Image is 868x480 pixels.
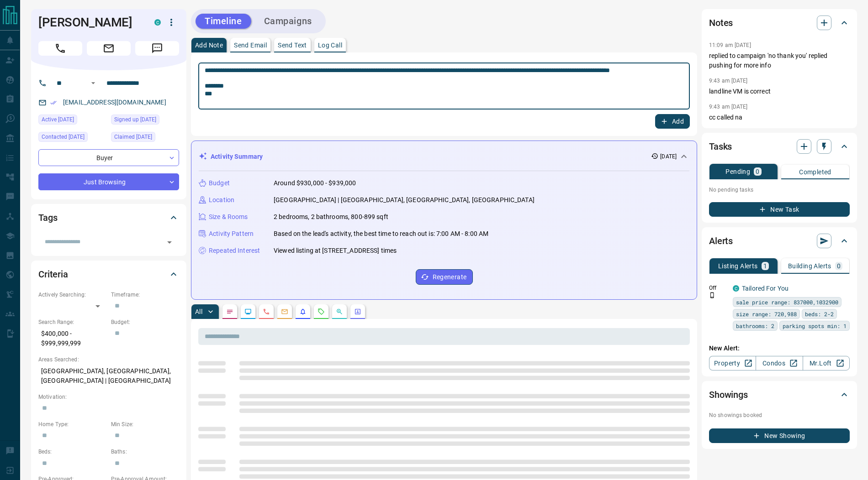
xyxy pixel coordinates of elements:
[736,297,838,307] span: sale price range: 837000,1032900
[38,326,106,351] p: $400,000 - $999,999,999
[655,114,690,129] button: Add
[318,308,325,315] svg: Requests
[38,318,106,326] p: Search Range:
[38,291,106,299] p: Actively Searching:
[354,308,361,315] svg: Agent Actions
[756,356,803,370] a: Condos
[783,321,847,330] span: parking spots min: 1
[111,420,179,428] p: Min Size:
[135,41,179,56] span: Message
[163,236,176,249] button: Open
[709,42,751,48] p: 11:09 am [DATE]
[38,41,82,56] span: Call
[209,212,248,222] p: Size & Rooms
[660,152,677,161] p: [DATE]
[209,178,230,188] p: Budget
[274,178,356,188] p: Around $930,000 - $939,000
[244,308,252,315] svg: Lead Browsing Activity
[709,12,850,34] div: Notes
[211,152,263,162] p: Activity Summary
[274,229,488,239] p: Based on the lead's activity, the best time to reach out is: 7:00 AM - 8:00 AM
[209,195,234,205] p: Location
[805,309,834,318] span: beds: 2-2
[114,115,156,124] span: Signed up [DATE]
[799,169,831,175] p: Completed
[709,292,715,298] svg: Push Notification Only
[709,387,748,402] h2: Showings
[709,113,850,122] p: cc called na
[111,318,179,326] p: Budget:
[709,230,850,252] div: Alerts
[199,148,689,165] div: Activity Summary[DATE]
[709,344,850,353] p: New Alert:
[803,356,850,370] a: Mr.Loft
[263,308,270,315] svg: Calls
[318,42,342,48] p: Log Call
[38,448,106,456] p: Beds:
[50,99,57,106] svg: Email Verified
[38,132,106,145] div: Tue Jun 16 2020
[226,308,233,315] svg: Notes
[763,263,767,269] p: 1
[709,356,756,370] a: Property
[725,168,750,175] p: Pending
[38,115,106,127] div: Sun Oct 12 2025
[38,263,179,285] div: Criteria
[837,263,841,269] p: 0
[733,285,739,292] div: condos.ca
[274,195,535,205] p: [GEOGRAPHIC_DATA] | [GEOGRAPHIC_DATA], [GEOGRAPHIC_DATA], [GEOGRAPHIC_DATA]
[38,173,179,190] div: Just Browsing
[709,78,748,84] p: 9:43 am [DATE]
[299,308,307,315] svg: Listing Alerts
[274,212,388,222] p: 2 bedrooms, 2 bathrooms, 800-899 sqft
[42,115,74,124] span: Active [DATE]
[709,139,732,154] h2: Tasks
[742,285,789,292] a: Tailored For You
[234,42,267,48] p: Send Email
[788,263,831,269] p: Building Alerts
[416,269,473,285] button: Regenerate
[709,104,748,110] p: 9:43 am [DATE]
[709,16,733,30] h2: Notes
[709,51,850,70] p: replied to campaign 'no thank you' replied pushing for more info
[281,308,288,315] svg: Emails
[111,132,179,145] div: Tue Oct 14 2025
[195,308,202,315] p: All
[709,136,850,157] div: Tasks
[709,87,850,96] p: landline VM is correct
[709,384,850,406] div: Showings
[111,448,179,456] p: Baths:
[278,42,307,48] p: Send Text
[38,207,179,229] div: Tags
[38,210,57,225] h2: Tags
[709,202,850,217] button: New Task
[38,149,179,166] div: Buyer
[38,355,179,364] p: Areas Searched:
[709,183,850,197] p: No pending tasks
[255,14,321,29] button: Campaigns
[274,246,397,256] p: Viewed listing at [STREET_ADDRESS] times
[209,229,254,239] p: Activity Pattern
[709,234,733,248] h2: Alerts
[336,308,343,315] svg: Opportunities
[114,132,152,141] span: Claimed [DATE]
[709,411,850,419] p: No showings booked
[38,393,179,401] p: Motivation:
[111,115,179,127] div: Sat Jun 13 2020
[42,132,85,141] span: Contacted [DATE]
[88,78,99,89] button: Open
[38,15,141,30] h1: [PERSON_NAME]
[736,321,774,330] span: bathrooms: 2
[38,420,106,428] p: Home Type:
[736,309,797,318] span: size range: 720,988
[195,42,223,48] p: Add Note
[154,19,161,26] div: condos.ca
[111,291,179,299] p: Timeframe:
[63,99,166,106] a: [EMAIL_ADDRESS][DOMAIN_NAME]
[709,284,727,292] p: Off
[209,246,260,256] p: Repeated Interest
[38,364,179,388] p: [GEOGRAPHIC_DATA], [GEOGRAPHIC_DATA], [GEOGRAPHIC_DATA] | [GEOGRAPHIC_DATA]
[709,428,850,443] button: New Showing
[196,14,251,29] button: Timeline
[756,168,759,175] p: 0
